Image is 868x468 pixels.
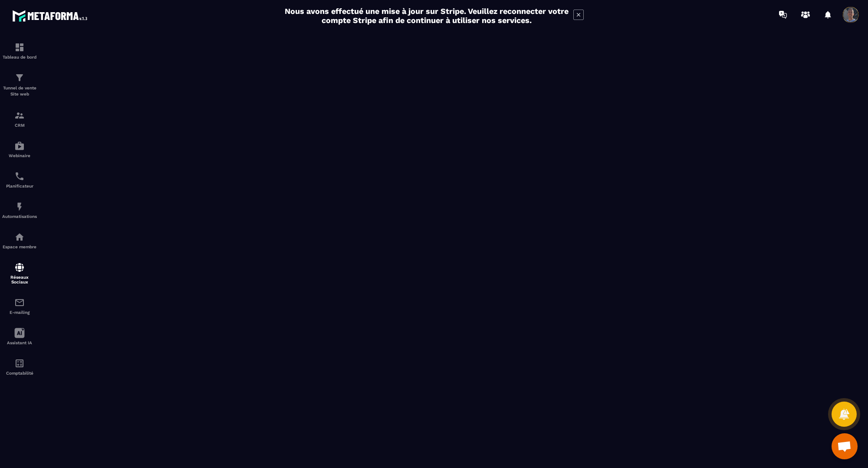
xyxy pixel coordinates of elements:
p: Comptabilité [2,371,37,376]
img: automations [14,232,25,242]
a: accountantaccountantComptabilité [2,352,37,382]
img: logo [12,8,90,24]
p: Espace membre [2,244,37,249]
a: automationsautomationsAutomatisations [2,195,37,225]
img: formation [14,42,25,53]
h2: Nous avons effectué une mise à jour sur Stripe. Veuillez reconnecter votre compte Stripe afin de ... [284,7,569,25]
p: Webinaire [2,153,37,158]
p: Tunnel de vente Site web [2,85,37,97]
a: formationformationTableau de bord [2,36,37,66]
p: CRM [2,123,37,128]
img: formation [14,110,25,121]
p: Réseaux Sociaux [2,275,37,284]
a: automationsautomationsEspace membre [2,225,37,256]
img: automations [14,141,25,151]
a: formationformationTunnel de vente Site web [2,66,37,104]
a: schedulerschedulerPlanificateur [2,165,37,195]
img: automations [14,201,25,212]
img: formation [14,73,25,83]
a: social-networksocial-networkRéseaux Sociaux [2,256,37,291]
a: automationsautomationsWebinaire [2,134,37,165]
a: emailemailE-mailing [2,291,37,321]
p: Assistant IA [2,340,37,345]
img: scheduler [14,171,25,181]
img: email [14,297,25,308]
img: social-network [14,262,25,273]
p: Automatisations [2,214,37,219]
a: formationformationCRM [2,104,37,134]
p: E-mailing [2,310,37,315]
p: Tableau de bord [2,55,37,59]
img: accountant [14,358,25,369]
a: Assistant IA [2,321,37,352]
p: Planificateur [2,184,37,188]
div: Ouvrir le chat [832,433,858,459]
